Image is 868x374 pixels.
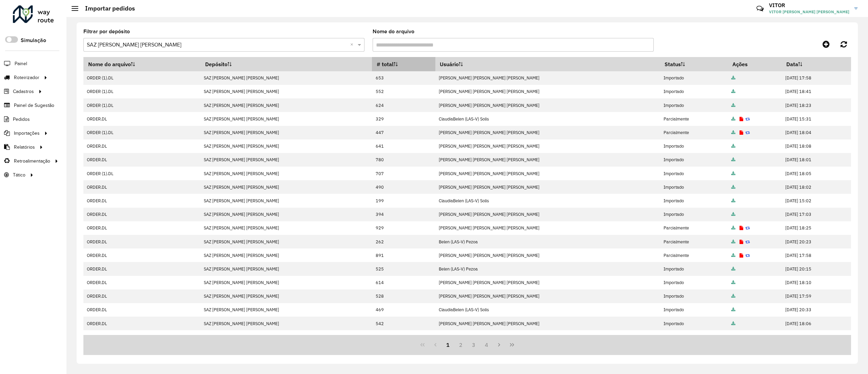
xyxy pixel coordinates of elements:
td: Importado [660,194,728,207]
td: ORDER (1).DL [83,167,200,180]
a: Arquivo completo [731,171,735,176]
td: SAZ [PERSON_NAME] [PERSON_NAME] [200,85,372,98]
a: Arquivo completo [731,211,735,217]
td: ClaudiaBelen (LAS-V) Solis [435,112,660,126]
td: Importado [660,85,728,98]
td: SAZ [PERSON_NAME] [PERSON_NAME] [200,303,372,317]
a: Reimportar [745,239,750,245]
td: ClaudiaBelen (LAS-V) Solis [435,194,660,207]
td: ORDER.DL [83,330,200,344]
td: Parcialmente [660,235,728,248]
td: Importado [660,139,728,153]
span: Relatórios [14,144,35,151]
a: Reimportar [745,253,750,258]
td: [DATE] 17:58 [782,71,851,85]
a: Reimportar [745,225,750,231]
td: 542 [372,317,435,330]
th: # total [372,57,435,71]
button: Next Page [493,338,506,351]
td: [DATE] 18:02 [782,180,851,194]
td: SAZ [PERSON_NAME] [PERSON_NAME] [200,276,372,289]
td: 262 [372,235,435,248]
td: 469 [372,303,435,317]
td: ORDER.DL [83,303,200,317]
td: [DATE] 15:02 [782,194,851,207]
td: 641 [372,139,435,153]
td: [DATE] 16:53 [782,330,851,344]
td: SAZ [PERSON_NAME] [PERSON_NAME] [200,248,372,262]
a: Exibir log de erros [739,116,743,122]
td: 447 [372,126,435,139]
td: Importado [660,262,728,276]
a: Contato Rápido [753,1,767,16]
td: Importado [660,289,728,303]
td: SAZ [PERSON_NAME] [PERSON_NAME] [200,208,372,221]
td: [DATE] 18:06 [782,317,851,330]
td: SAZ [PERSON_NAME] [PERSON_NAME] [200,221,372,235]
td: Belen (LAS-V) Pezoa [435,262,660,276]
td: [PERSON_NAME] [PERSON_NAME] [PERSON_NAME] [435,317,660,330]
td: ORDER (1).DL [83,126,200,139]
td: 528 [372,289,435,303]
a: Exibir log de erros [739,225,743,231]
span: VITOR [PERSON_NAME] [PERSON_NAME] [769,9,849,15]
label: Filtrar por depósito [83,27,130,36]
a: Arquivo completo [731,143,735,149]
span: Cadastros [13,88,34,95]
td: [PERSON_NAME] [PERSON_NAME] [PERSON_NAME] [435,126,660,139]
td: 929 [372,221,435,235]
span: Clear all [350,41,356,49]
td: [PERSON_NAME] [PERSON_NAME] [PERSON_NAME] [435,221,660,235]
td: Importado [660,98,728,112]
a: Reimportar [745,130,750,135]
span: Retroalimentação [14,157,50,165]
td: ORDER.DL [83,235,200,248]
td: Parcialmente [660,126,728,139]
span: Painel [15,60,27,67]
td: [DATE] 20:33 [782,303,851,317]
td: 199 [372,194,435,207]
td: 624 [372,98,435,112]
a: Arquivo completo [731,293,735,299]
td: [PERSON_NAME] [PERSON_NAME] [PERSON_NAME] [435,71,660,85]
td: SAZ [PERSON_NAME] [PERSON_NAME] [200,194,372,207]
a: Arquivo completo [731,75,735,81]
td: SAZ [PERSON_NAME] [PERSON_NAME] [200,71,372,85]
a: Exibir log de erros [739,239,743,245]
span: Tático [13,171,25,179]
button: 2 [454,338,467,351]
td: SAZ [PERSON_NAME] [PERSON_NAME] [200,180,372,194]
td: [PERSON_NAME] [PERSON_NAME] [PERSON_NAME] [435,85,660,98]
td: [PERSON_NAME] [PERSON_NAME] [PERSON_NAME] [435,153,660,167]
td: [PERSON_NAME] [PERSON_NAME] [PERSON_NAME] [435,289,660,303]
td: [PERSON_NAME] [PERSON_NAME] [PERSON_NAME] [435,180,660,194]
td: 614 [372,276,435,289]
td: Parcialmente [660,112,728,126]
td: ORDER.DL [83,180,200,194]
th: Data [782,57,851,71]
td: [DATE] 18:04 [782,126,851,139]
td: [PERSON_NAME] [PERSON_NAME] [PERSON_NAME] [435,208,660,221]
span: Roteirizador [14,74,39,81]
a: Arquivo completo [731,157,735,163]
a: Arquivo completo [731,130,735,135]
td: ORDER.DL [83,317,200,330]
td: 394 [372,208,435,221]
td: SAZ [PERSON_NAME] [PERSON_NAME] [200,289,372,303]
a: Arquivo completo [731,198,735,204]
td: ORDER.DL [83,221,200,235]
label: Nome do arquivo [373,27,414,36]
a: Arquivo completo [731,89,735,94]
td: Parcialmente [660,221,728,235]
button: 4 [480,338,493,351]
button: Last Page [506,338,518,351]
a: Arquivo completo [731,334,735,340]
td: ORDER.DL [83,208,200,221]
td: [PERSON_NAME] [PERSON_NAME] [PERSON_NAME] [435,330,660,344]
span: Importações [14,130,40,137]
td: Importado [660,208,728,221]
button: 1 [442,338,455,351]
td: [PERSON_NAME] [PERSON_NAME] [PERSON_NAME] [435,139,660,153]
a: Reimportar [745,116,750,122]
button: 3 [467,338,480,351]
